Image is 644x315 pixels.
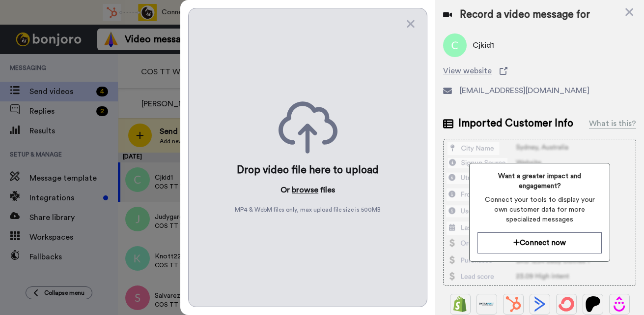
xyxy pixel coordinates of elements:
[505,296,521,312] img: Hubspot
[477,232,602,253] button: Connect now
[559,296,574,312] img: ConvertKit
[477,195,602,224] span: Connect your tools to display your own customer data for more specialized messages
[235,206,381,214] span: MP4 & WebM files only, max upload file size is 500 MB
[237,163,379,177] div: Drop video file here to upload
[532,296,548,312] img: ActiveCampaign
[589,118,636,129] div: What is this?
[292,184,318,196] button: browse
[460,85,589,96] span: [EMAIL_ADDRESS][DOMAIN_NAME]
[612,296,627,312] img: Drip
[280,184,335,196] p: Or files
[585,296,601,312] img: Patreon
[452,296,468,312] img: Shopify
[477,171,602,191] span: Want a greater impact and engagement?
[479,296,495,312] img: Ontraport
[458,116,573,131] span: Imported Customer Info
